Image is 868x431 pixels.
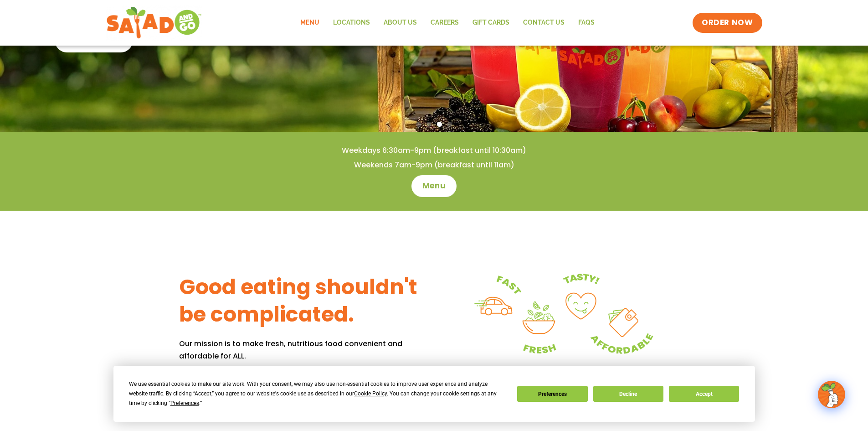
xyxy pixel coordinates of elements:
a: FAQs [571,12,601,33]
a: ORDER NOW [693,13,762,33]
img: new-SAG-logo-768×292 [106,5,202,41]
span: Go to slide 4 [447,122,452,127]
button: Decline [593,386,663,402]
span: Cookie Policy [354,390,387,397]
a: GIFT CARDS [466,12,516,33]
span: Go to slide 1 [416,122,421,127]
button: Preferences [517,386,587,402]
span: Go to slide 3 [437,122,442,127]
div: Cookie Consent Prompt [113,366,755,422]
h4: Weekdays 6:30am-9pm (breakfast until 10:30am) [18,145,850,156]
a: Contact Us [516,12,571,33]
h3: Good eating shouldn't be complicated. [179,274,434,328]
span: ORDER NOW [702,17,753,28]
nav: Menu [293,12,601,33]
p: Our mission is to make fresh, nutritious food convenient and affordable for ALL. [179,338,434,362]
a: About Us [377,12,424,33]
a: Menu [411,175,457,197]
img: wpChatIcon [819,382,844,407]
h4: Weekends 7am-9pm (breakfast until 11am) [18,160,850,170]
button: Accept [669,386,739,402]
div: We use essential cookies to make our site work. With your consent, we may also use non-essential ... [129,379,506,408]
span: Go to slide 2 [426,122,431,127]
a: Careers [424,12,466,33]
a: Locations [326,12,377,33]
a: Menu [293,12,326,33]
span: Menu [422,181,446,192]
span: Preferences [170,400,199,406]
